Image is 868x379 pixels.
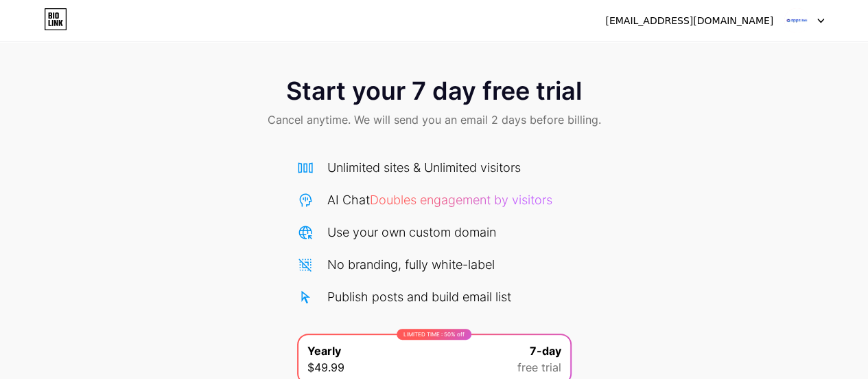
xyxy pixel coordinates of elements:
[530,343,561,359] span: 7-day
[397,329,471,340] div: LIMITED TIME : 50% off
[307,343,341,359] span: Yearly
[327,255,495,274] div: No branding, fully white-label
[327,191,552,209] div: AI Chat
[268,111,601,128] span: Cancel anytime. We will send you an email 2 days before billing.
[784,8,810,34] img: usapps365
[327,223,496,241] div: Use your own custom domain
[307,359,344,376] span: $49.99
[327,158,521,177] div: Unlimited sites & Unlimited visitors
[605,14,773,28] div: [EMAIL_ADDRESS][DOMAIN_NAME]
[327,288,511,306] div: Publish posts and build email list
[370,193,552,207] span: Doubles engagement by visitors
[517,359,561,376] span: free trial
[286,77,582,105] span: Start your 7 day free trial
